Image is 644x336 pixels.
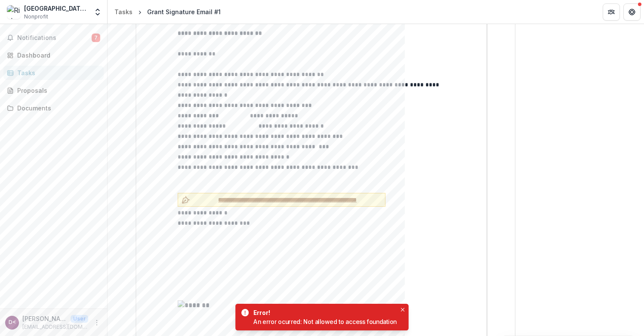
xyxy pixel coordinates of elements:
[22,323,88,331] p: [EMAIL_ADDRESS][DOMAIN_NAME]
[9,320,16,325] div: Dr. Keisha Prier <kprier@rcpschools.org>
[92,318,102,328] button: More
[3,48,104,62] a: Dashboard
[253,308,394,317] div: Error!
[92,3,104,21] button: Open entity switcher
[147,7,221,16] div: Grant Signature Email #1
[3,101,104,115] a: Documents
[253,317,397,326] div: An error ocurred: Not allowed to access foundation
[114,7,132,16] div: Tasks
[24,4,88,13] div: [GEOGRAPHIC_DATA] Prep
[17,86,97,95] div: Proposals
[7,5,21,19] img: Richmond College Prep
[24,13,48,21] span: Nonprofit
[623,3,641,21] button: Get Help
[17,51,97,60] div: Dashboard
[3,31,104,45] button: Notifications7
[3,83,104,98] a: Proposals
[22,314,67,323] p: [PERSON_NAME] <[EMAIL_ADDRESS][DOMAIN_NAME]>
[3,66,104,80] a: Tasks
[92,34,100,42] span: 7
[398,305,407,314] button: Close
[111,6,224,18] nav: breadcrumb
[17,104,97,113] div: Documents
[111,6,136,18] a: Tasks
[603,3,620,21] button: Partners
[17,34,92,42] span: Notifications
[71,315,88,323] p: User
[17,68,97,77] div: Tasks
